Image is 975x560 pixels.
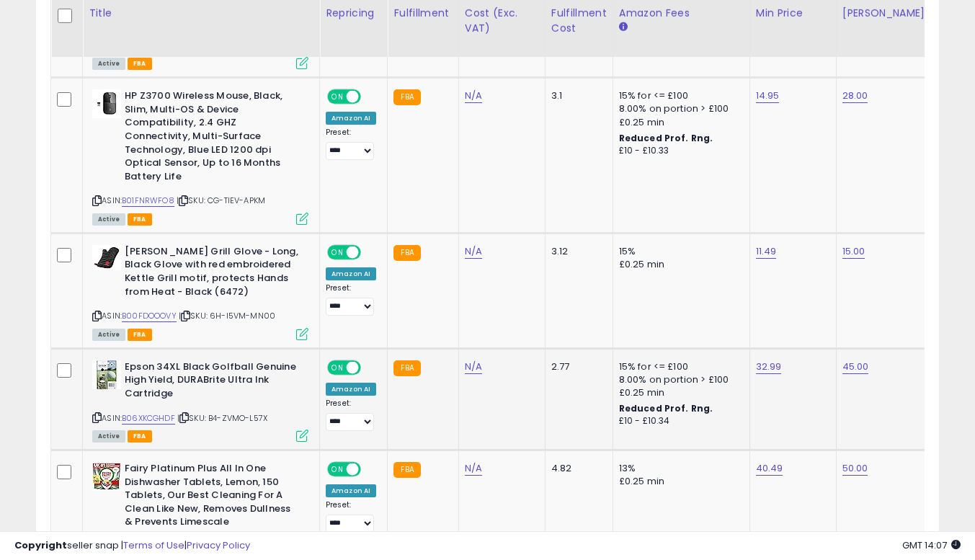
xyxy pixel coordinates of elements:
[619,386,739,399] div: £0.25 min
[902,538,961,552] span: 2025-09-6 14:07 GMT
[619,116,739,129] div: £0.25 min
[122,310,177,322] a: B00FDOOOVY
[551,245,602,258] div: 3.12
[393,6,452,21] div: Fulfillment
[92,58,125,70] span: All listings currently available for purchase on Amazon
[465,244,482,259] a: N/A
[92,329,125,341] span: All listings currently available for purchase on Amazon
[92,89,308,223] div: ASIN:
[329,361,347,373] span: ON
[842,89,868,103] a: 28.00
[619,415,739,427] div: £10 - £10.34
[125,245,300,302] b: [PERSON_NAME] Grill Glove - Long, Black Glove with red embroidered Kettle Grill motif, protects H...
[393,360,420,376] small: FBA
[842,461,868,476] a: 50.00
[551,360,602,373] div: 2.77
[619,245,739,258] div: 15%
[619,360,739,373] div: 15% for <= £100
[619,402,713,414] b: Reduced Prof. Rng.
[619,132,713,144] b: Reduced Prof. Rng.
[128,213,152,226] span: FBA
[465,360,482,374] a: N/A
[92,245,308,339] div: ASIN:
[551,6,607,36] div: Fulfillment Cost
[619,462,739,475] div: 13%
[326,267,376,280] div: Amazon AI
[619,102,739,115] div: 8.00% on portion > £100
[125,462,300,533] b: Fairy Platinum Plus All In One Dishwasher Tablets, Lemon, 150 Tablets, Our Best Cleaning For A Cl...
[551,462,602,475] div: 4.82
[756,244,777,259] a: 11.49
[125,89,300,187] b: HP Z3700 Wireless Mouse, Black, Slim, Multi-OS & Device Compatibility, 2.4 GHZ Connectivity, Mult...
[842,360,869,374] a: 45.00
[465,461,482,476] a: N/A
[756,360,782,374] a: 32.99
[465,89,482,103] a: N/A
[128,58,152,70] span: FBA
[756,89,780,103] a: 14.95
[329,246,347,259] span: ON
[14,538,67,552] strong: Copyright
[89,6,313,21] div: Title
[92,462,121,491] img: 51WUxL6CC1L._SL40_.jpg
[326,500,376,533] div: Preset:
[177,195,265,206] span: | SKU: CG-TIEV-APKM
[92,360,121,389] img: 51xj+lgKObL._SL40_.jpg
[125,360,300,404] b: Epson 34XL Black Golfball Genuine High Yield, DURABrite Ultra Ink Cartridge
[92,213,125,226] span: All listings currently available for purchase on Amazon
[551,89,602,102] div: 3.1
[92,245,121,270] img: 41nZZ3it+aL._SL40_.jpg
[92,89,121,118] img: 31Oxr5RncVL._SL40_.jpg
[619,145,739,157] div: £10 - £10.33
[177,412,267,424] span: | SKU: B4-ZVMO-L57X
[465,6,539,36] div: Cost (Exc. VAT)
[326,383,376,396] div: Amazon AI
[92,360,308,440] div: ASIN:
[329,463,347,476] span: ON
[329,91,347,103] span: ON
[359,463,382,476] span: OFF
[393,89,420,105] small: FBA
[619,21,628,34] small: Amazon Fees.
[359,91,382,103] span: OFF
[14,539,250,553] div: seller snap | |
[842,244,865,259] a: 15.00
[123,538,184,552] a: Terms of Use
[128,430,152,443] span: FBA
[619,373,739,386] div: 8.00% on portion > £100
[619,6,744,21] div: Amazon Fees
[122,412,175,425] a: B06XKCGHDF
[187,538,250,552] a: Privacy Policy
[326,484,376,497] div: Amazon AI
[326,128,376,160] div: Preset:
[619,89,739,102] div: 15% for <= £100
[842,6,928,21] div: [PERSON_NAME]
[122,195,174,207] a: B01FNRWFO8
[359,246,382,259] span: OFF
[359,361,382,373] span: OFF
[326,399,376,431] div: Preset:
[619,475,739,488] div: £0.25 min
[619,258,739,271] div: £0.25 min
[393,462,420,478] small: FBA
[756,461,783,476] a: 40.49
[128,329,152,341] span: FBA
[326,112,376,125] div: Amazon AI
[179,310,275,321] span: | SKU: 6H-I5VM-MN00
[393,245,420,261] small: FBA
[756,6,830,21] div: Min Price
[92,430,125,443] span: All listings currently available for purchase on Amazon
[326,283,376,316] div: Preset:
[326,6,381,21] div: Repricing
